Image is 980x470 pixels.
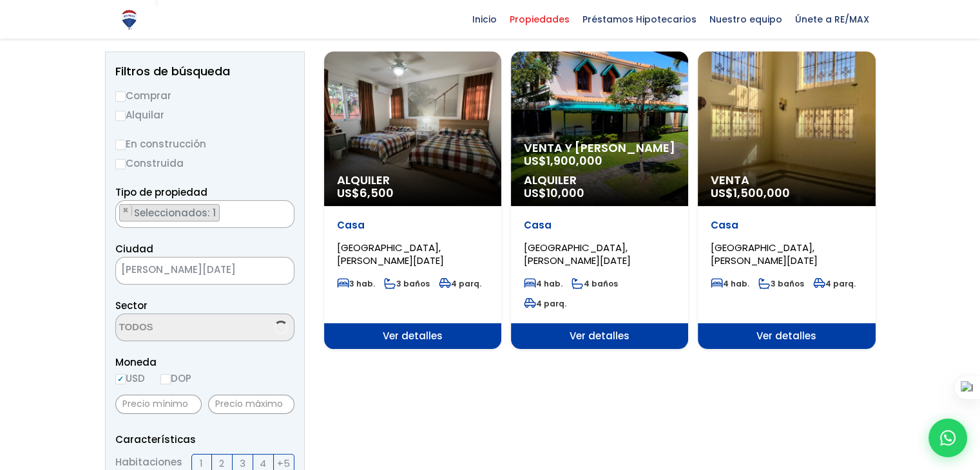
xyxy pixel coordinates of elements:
[524,278,562,289] span: 4 hab.
[115,155,294,171] label: Construida
[546,153,602,169] span: 1,900,000
[115,140,126,150] input: En construcción
[133,206,219,220] span: Seleccionados: 1
[116,261,262,279] span: SANTO DOMINGO DE GUZMÁN
[115,299,148,312] span: Sector
[711,185,790,201] span: US$
[324,52,501,349] a: Alquiler US$6,500 Casa [GEOGRAPHIC_DATA], [PERSON_NAME][DATE] 3 hab. 3 baños 4 parq. Ver detalles
[360,185,394,201] span: 6,500
[120,205,132,216] button: Remove item
[115,257,294,285] span: SANTO DOMINGO DE GUZMÁN
[524,219,675,232] p: Casa
[115,136,294,152] label: En construcción
[115,159,126,169] input: Construida
[524,241,631,267] span: [GEOGRAPHIC_DATA], [PERSON_NAME][DATE]
[524,298,566,309] span: 4 parq.
[466,10,503,29] span: Inicio
[122,205,129,216] span: ×
[503,10,576,29] span: Propiedades
[524,174,675,187] span: Alquiler
[115,111,126,121] input: Alquilar
[524,153,602,169] span: US$
[789,10,876,29] span: Únete a RE/MAX
[116,201,123,229] textarea: Search
[262,261,281,281] button: Remove all items
[337,241,444,267] span: [GEOGRAPHIC_DATA], [PERSON_NAME][DATE]
[280,205,287,216] span: ×
[160,370,191,386] label: DOP
[274,265,281,277] span: ×
[511,52,688,349] a: Venta y [PERSON_NAME] US$1,900,000 Alquiler US$10,000 Casa [GEOGRAPHIC_DATA], [PERSON_NAME][DATE]...
[115,185,207,199] span: Tipo de propiedad
[160,374,171,384] input: DOP
[115,88,294,104] label: Comprar
[758,278,804,289] span: 3 baños
[711,174,862,187] span: Venta
[576,10,703,29] span: Préstamos Hipotecarios
[813,278,856,289] span: 4 parq.
[280,204,287,217] button: Remove all items
[119,204,220,221] li: CASA
[711,219,862,232] p: Casa
[711,278,749,289] span: 4 hab.
[711,241,818,267] span: [GEOGRAPHIC_DATA], [PERSON_NAME][DATE]
[572,278,618,289] span: 4 baños
[439,278,481,289] span: 4 parq.
[115,374,126,384] input: USD
[115,354,294,370] span: Moneda
[115,65,294,78] h2: Filtros de búsqueda
[524,185,584,201] span: US$
[324,323,501,349] span: Ver detalles
[733,185,790,201] span: 1,500,000
[208,395,294,414] input: Precio máximo
[115,431,294,447] p: Características
[115,242,153,256] span: Ciudad
[337,278,375,289] span: 3 hab.
[337,174,488,187] span: Alquiler
[384,278,430,289] span: 3 baños
[546,185,584,201] span: 10,000
[524,142,675,155] span: Venta y [PERSON_NAME]
[115,107,294,123] label: Alquilar
[337,185,394,201] span: US$
[116,314,241,342] textarea: Search
[703,10,789,29] span: Nuestro equipo
[337,219,488,232] p: Casa
[118,8,140,31] img: Logo de REMAX
[511,323,688,349] span: Ver detalles
[115,91,126,102] input: Comprar
[698,52,875,349] a: Venta US$1,500,000 Casa [GEOGRAPHIC_DATA], [PERSON_NAME][DATE] 4 hab. 3 baños 4 parq. Ver detalles
[115,370,145,386] label: USD
[698,323,875,349] span: Ver detalles
[115,395,202,414] input: Precio mínimo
